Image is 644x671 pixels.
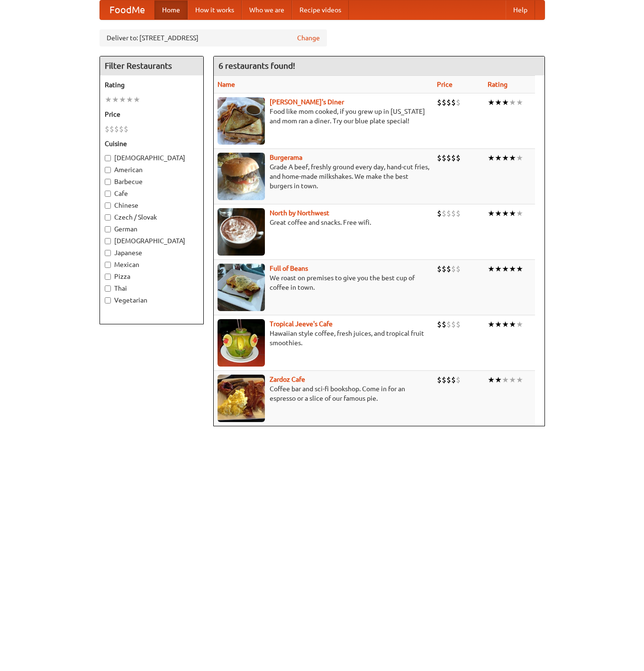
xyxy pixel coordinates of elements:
[502,97,509,108] li: ★
[270,98,344,106] b: [PERSON_NAME]'s Diner
[105,94,112,105] li: ★
[488,208,495,219] li: ★
[446,375,451,385] li: $
[105,224,199,234] label: German
[488,375,495,385] li: ★
[105,139,199,148] h5: Cuisine
[451,264,456,274] li: $
[446,153,451,163] li: $
[218,162,429,191] p: Grade A beef, freshly ground every day, hand-cut fries, and home-made milkshakes. We make the bes...
[456,208,461,219] li: $
[495,153,502,163] li: ★
[242,0,292,19] a: Who we are
[105,250,111,256] input: Japanese
[119,124,124,134] li: $
[100,56,203,75] h4: Filter Restaurants
[105,167,111,173] input: American
[442,208,446,219] li: $
[105,153,199,163] label: [DEMOGRAPHIC_DATA]
[218,319,265,367] img: jeeves.jpg
[446,264,451,274] li: $
[105,214,111,221] input: Czech / Slovak
[456,264,461,274] li: $
[105,80,199,90] h5: Rating
[495,375,502,385] li: ★
[437,208,442,219] li: $
[509,319,516,330] li: ★
[488,81,508,88] a: Rating
[218,329,429,348] p: Hawaiian style coffee, fresh juices, and tropical fruit smoothies.
[105,177,199,186] label: Barbecue
[270,320,333,328] a: Tropical Jeeve's Cafe
[437,319,442,330] li: $
[270,265,308,272] a: Full of Beans
[502,319,509,330] li: ★
[100,0,154,19] a: FoodMe
[516,264,523,274] li: ★
[442,264,446,274] li: $
[105,274,111,280] input: Pizza
[495,208,502,219] li: ★
[442,153,446,163] li: $
[105,284,199,293] label: Thai
[218,375,265,422] img: zardoz.jpg
[495,319,502,330] li: ★
[446,319,451,330] li: $
[456,319,461,330] li: $
[218,273,429,292] p: We roast on premises to give you the best cup of coffee in town.
[451,97,456,108] li: $
[451,153,456,163] li: $
[105,297,111,303] input: Vegetarian
[451,319,456,330] li: $
[502,208,509,219] li: ★
[442,97,446,108] li: $
[218,107,429,126] p: Food like mom cooked, if you grew up in [US_STATE] and mom ran a diner. Try our blue plate special!
[112,94,119,105] li: ★
[270,209,329,217] a: North by Northwest
[109,124,114,134] li: $
[105,165,199,175] label: American
[105,285,111,292] input: Thai
[516,375,523,385] li: ★
[270,376,305,383] b: Zardoz Cafe
[488,97,495,108] li: ★
[105,189,199,198] label: Cafe
[105,179,111,185] input: Barbecue
[105,155,111,161] input: [DEMOGRAPHIC_DATA]
[119,94,126,105] li: ★
[437,264,442,274] li: $
[456,375,461,385] li: $
[100,29,327,46] div: Deliver to: [STREET_ADDRESS]
[516,208,523,219] li: ★
[509,97,516,108] li: ★
[516,153,523,163] li: ★
[154,0,188,19] a: Home
[218,218,429,227] p: Great coffee and snacks. Free wifi.
[188,0,242,19] a: How it works
[437,97,442,108] li: $
[516,319,523,330] li: ★
[126,94,133,105] li: ★
[516,97,523,108] li: ★
[218,61,295,70] ng-pluralize: 6 restaurants found!
[509,153,516,163] li: ★
[105,124,109,134] li: $
[105,272,199,281] label: Pizza
[442,375,446,385] li: $
[502,153,509,163] li: ★
[105,212,199,222] label: Czech / Slovak
[218,264,265,311] img: beans.jpg
[437,81,453,88] a: Price
[509,208,516,219] li: ★
[114,124,119,134] li: $
[292,0,349,19] a: Recipe videos
[218,97,265,145] img: sallys.jpg
[495,97,502,108] li: ★
[105,248,199,257] label: Japanese
[105,262,111,268] input: Mexican
[105,260,199,269] label: Mexican
[124,124,128,134] li: $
